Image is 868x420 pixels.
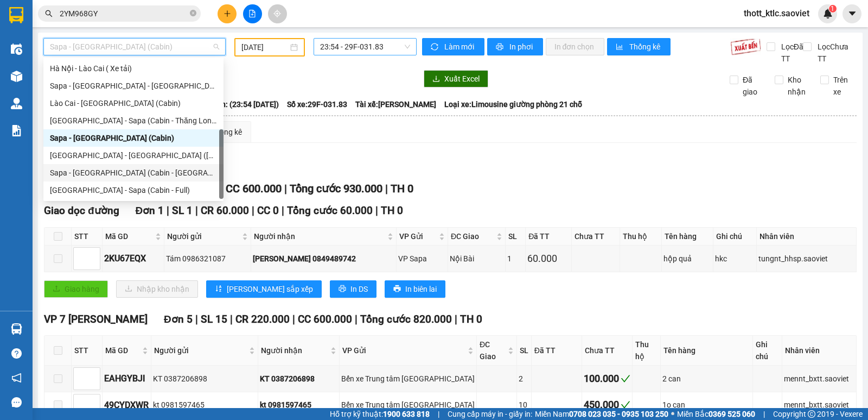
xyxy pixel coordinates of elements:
[218,4,237,23] button: plus
[248,10,256,17] span: file-add
[633,336,661,366] th: Thu hộ
[282,204,284,217] span: |
[104,398,149,412] div: 49CYDXWR
[342,344,465,356] span: VP Gửi
[43,164,224,181] div: Sapa - Hà Nội (Cabin - Thăng Long)
[11,348,22,359] span: question-circle
[735,7,818,20] span: thott_ktlc.saoviet
[227,283,313,295] span: [PERSON_NAME] sắp xếp
[211,126,242,138] div: Thống kê
[103,366,151,392] td: EAHGYBJI
[261,344,328,356] span: Người nhận
[11,397,22,408] span: message
[154,344,247,356] span: Người gửi
[88,379,100,390] span: Decrease Value
[607,38,671,55] button: bar-chartThống kê
[45,10,53,17] span: search
[399,230,437,242] span: VP Gửi
[43,77,224,95] div: Sapa - Lào Cai - Hà Nội (Giường)
[257,204,279,217] span: CC 0
[350,283,368,295] span: In DS
[757,228,857,246] th: Nhân viên
[116,280,198,298] button: downloadNhập kho nhận
[103,246,164,272] td: 2KU67EQX
[166,253,248,265] div: Tám 0986321087
[88,248,100,259] span: Increase Value
[582,336,633,366] th: Chưa TT
[381,204,403,217] span: TH 0
[509,41,534,53] span: In phơi
[11,43,22,55] img: warehouse-icon
[813,41,857,65] span: Lọc Chưa TT
[91,381,98,387] span: down
[11,125,22,136] img: solution-icon
[260,373,337,385] div: KT 0387206898
[91,371,98,377] span: up
[405,283,437,295] span: In biên lai
[252,204,254,217] span: |
[829,5,837,12] sup: 1
[444,73,480,85] span: Xuất Excel
[823,9,833,18] img: icon-new-feature
[43,112,224,129] div: Hà Nội - Sapa (Cabin - Thăng Long)
[50,39,219,55] span: Sapa - Hà Nội (Cabin)
[88,405,100,416] span: Decrease Value
[88,259,100,269] span: Decrease Value
[487,38,543,55] button: printerIn phơi
[88,394,100,405] span: Increase Value
[43,95,224,112] div: Lào Cai - Hà Nội (Cabin)
[535,408,668,420] span: Miền Nam
[241,41,289,53] input: 10/08/2025
[438,408,439,420] span: |
[572,228,621,246] th: Chưa TT
[268,4,287,23] button: aim
[330,408,430,420] span: Hỗ trợ kỹ thuật:
[43,60,224,77] div: Hà Nội - Lào Cai ( Xe tải)
[507,253,524,265] div: 1
[677,408,755,420] span: Miền Bắc
[91,250,98,257] span: up
[661,336,753,366] th: Tên hàng
[496,43,505,52] span: printer
[671,412,674,416] span: ⚪️
[584,371,630,386] div: 100.000
[50,62,217,74] div: Hà Nội - Lào Cai ( Xe tải)
[424,70,488,87] button: downloadXuất Excel
[444,98,582,110] span: Loại xe: Limousine giường phòng 21 chỗ
[164,313,193,325] span: Đơn 5
[330,280,376,298] button: printerIn DS
[167,230,239,242] span: Người gửi
[172,204,193,217] span: SL 1
[50,149,217,161] div: [GEOGRAPHIC_DATA] - [GEOGRAPHIC_DATA] ([GEOGRAPHIC_DATA])
[753,336,782,366] th: Ghi chú
[287,98,347,110] span: Số xe: 29F-031.83
[136,204,164,217] span: Đơn 1
[153,373,256,385] div: KT 0387206898
[287,204,373,217] span: Tổng cước 60.000
[91,408,98,414] span: down
[50,80,217,92] div: Sapa - [GEOGRAPHIC_DATA] - [GEOGRAPHIC_DATA] ([GEOGRAPHIC_DATA])
[532,336,582,366] th: Đã TT
[226,182,282,195] span: CC 600.000
[254,230,385,242] span: Người nhận
[715,253,755,265] div: hkc
[195,204,198,217] span: |
[829,74,857,98] span: Trên xe
[292,313,295,325] span: |
[50,184,217,196] div: [GEOGRAPHIC_DATA] - Sapa (Cabin - Full)
[215,285,222,293] span: sort-ascending
[91,397,98,403] span: up
[480,338,506,362] span: ĐC Giao
[260,399,337,411] div: kt 0981597465
[784,399,854,411] div: mennt_bxtt.saoviet
[393,285,401,293] span: printer
[506,228,526,246] th: SL
[298,313,352,325] span: CC 600.000
[460,313,482,325] span: TH 0
[290,182,382,195] span: Tổng cước 930.000
[43,129,224,147] div: Sapa - Hà Nội (Cabin)
[784,373,854,385] div: mennt_bxtt.saoviet
[44,204,119,217] span: Giao dọc đường
[50,97,217,109] div: Lào Cai - [GEOGRAPHIC_DATA] (Cabin)
[385,182,388,195] span: |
